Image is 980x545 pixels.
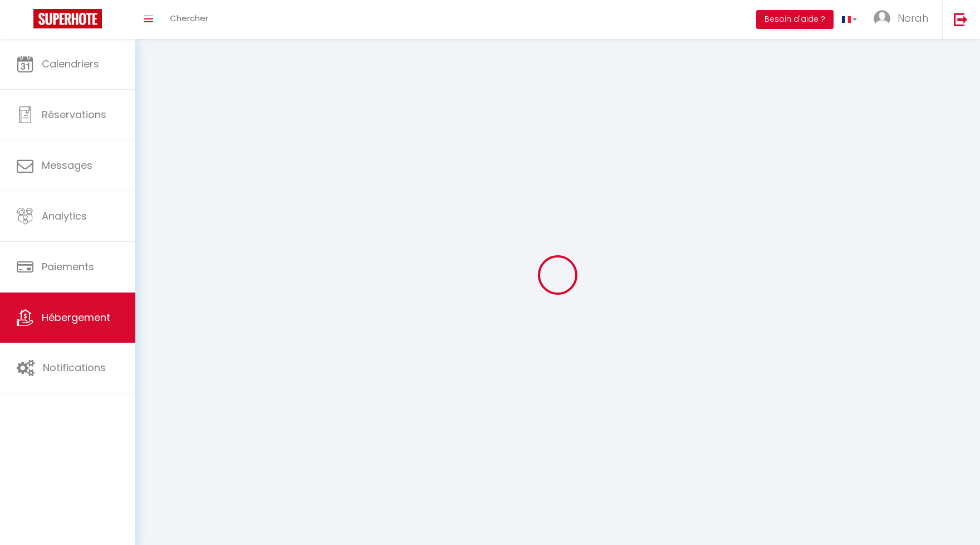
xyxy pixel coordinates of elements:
img: logout [954,12,968,26]
span: Notifications [43,361,106,374]
span: Paiements [42,260,94,274]
img: ... [874,10,890,27]
span: Calendriers [42,57,99,71]
button: Besoin d'aide ? [756,10,834,29]
span: Norah [898,11,928,25]
span: Chercher [170,12,208,24]
span: Analytics [42,209,87,223]
img: Super Booking [33,9,102,28]
span: Réservations [42,108,106,121]
span: Messages [42,158,92,172]
span: Hébergement [42,310,110,324]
